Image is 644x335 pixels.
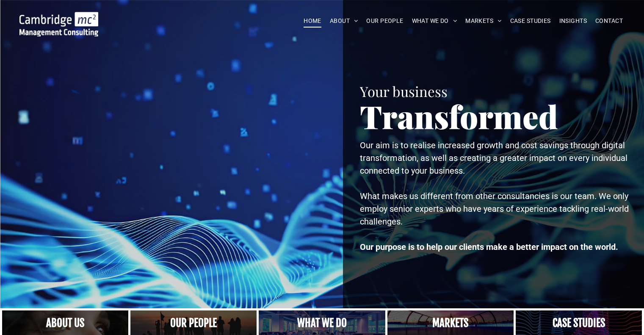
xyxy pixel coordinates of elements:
[19,12,98,36] img: Go to Homepage
[326,14,362,28] a: ABOUT
[461,14,506,28] a: MARKETS
[360,95,558,137] span: Transformed
[408,14,462,28] a: WHAT WE DO
[360,242,618,252] strong: Our purpose is to help our clients make a better impact on the world.
[299,14,326,28] a: HOME
[555,14,591,28] a: INSIGHTS
[360,82,448,100] span: Your business
[362,14,407,28] a: OUR PEOPLE
[591,14,627,28] a: CONTACT
[360,191,629,227] span: What makes us different from other consultancies is our team. We only employ senior experts who h...
[506,14,555,28] a: CASE STUDIES
[360,140,627,176] span: Our aim is to realise increased growth and cost savings through digital transformation, as well a...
